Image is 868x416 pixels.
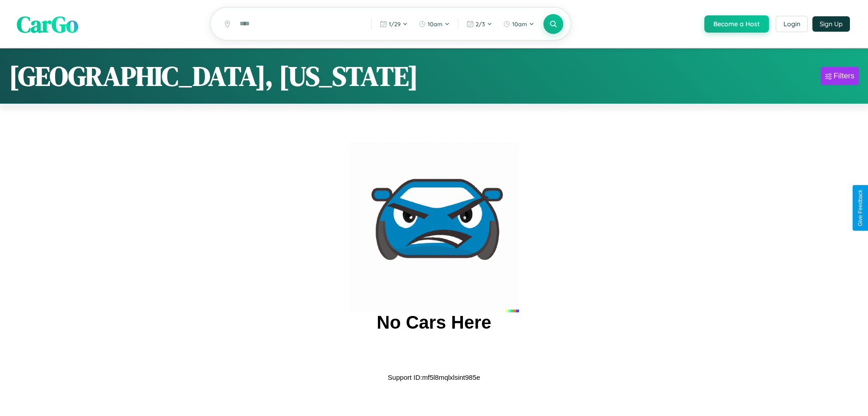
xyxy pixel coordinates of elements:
h1: [GEOGRAPHIC_DATA], [US_STATE] [9,57,418,95]
p: Support ID: mf5l8mqlxlsint985e [388,371,480,383]
span: 2 / 3 [476,20,485,28]
button: 2/3 [462,17,497,31]
div: Filters [834,72,854,81]
button: Login [776,16,808,32]
img: car [349,142,519,312]
button: Sign Up [812,16,850,32]
span: 10am [512,20,527,28]
span: CarGo [17,8,78,39]
div: Give Feedback [857,190,863,226]
button: Filters [821,67,859,85]
span: 1 / 29 [389,20,401,28]
span: 10am [428,20,443,28]
h2: No Cars Here [377,312,491,333]
button: 1/29 [375,17,412,31]
button: Become a Host [704,15,769,33]
button: 10am [414,17,454,31]
button: 10am [499,17,539,31]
